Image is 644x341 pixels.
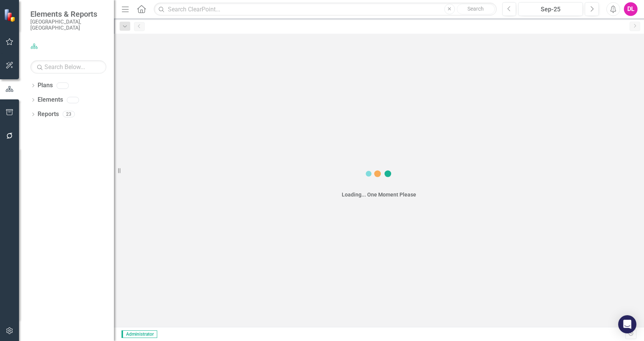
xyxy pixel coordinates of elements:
[30,19,106,31] small: [GEOGRAPHIC_DATA], [GEOGRAPHIC_DATA]
[518,2,583,16] button: Sep-25
[30,60,106,74] input: Search Below...
[467,6,484,12] span: Search
[38,110,59,119] a: Reports
[618,315,636,333] div: Open Intercom Messenger
[154,3,496,16] input: Search ClearPoint...
[521,5,580,14] div: Sep-25
[624,2,638,16] button: DL
[457,4,495,14] button: Search
[122,330,157,338] span: Administrator
[342,191,416,198] div: Loading... One Moment Please
[38,81,53,90] a: Plans
[30,9,106,19] span: Elements & Reports
[38,96,63,104] a: Elements
[3,8,18,22] img: ClearPoint Strategy
[63,111,75,118] div: 23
